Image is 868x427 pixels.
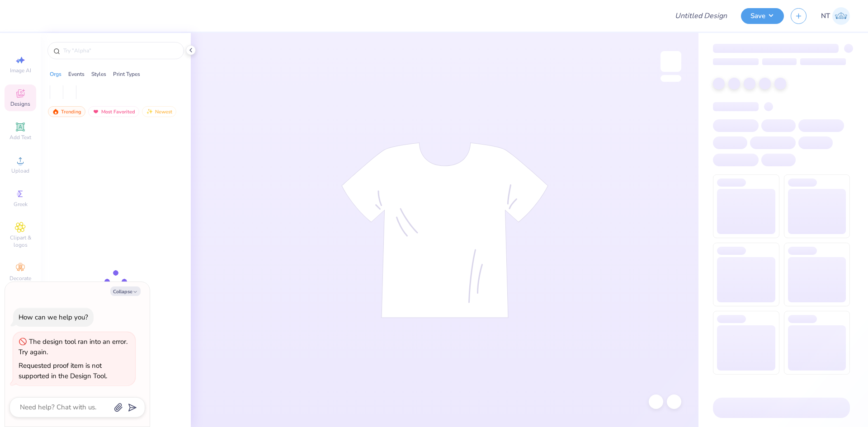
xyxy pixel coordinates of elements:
div: Styles [91,70,106,78]
span: NT [821,11,830,21]
span: Decorate [9,275,31,282]
img: Newest.gif [146,108,153,115]
div: Events [68,70,85,78]
span: Greek [14,201,28,208]
div: Orgs [50,70,61,78]
button: Collapse [110,286,141,296]
div: How can we help you? [19,313,88,322]
img: trending.gif [52,108,59,115]
div: Newest [142,106,176,117]
span: Image AI [10,67,31,74]
button: Save [741,8,784,24]
div: The design tool ran into an error. Try again. [19,337,127,357]
span: Clipart & logos [5,234,36,249]
img: most_fav.gif [92,108,99,115]
div: Trending [48,106,85,117]
div: Requested proof item is not supported in the Design Tool. [19,361,107,380]
div: Print Types [113,70,140,78]
img: tee-skeleton.svg [341,142,548,318]
span: Upload [11,167,29,174]
input: Untitled Design [668,7,734,25]
input: Try "Alpha" [62,46,178,55]
span: Add Text [9,134,31,141]
span: Designs [10,100,30,108]
img: Nestor Talens [832,7,850,25]
a: NT [821,7,850,25]
div: Most Favorited [88,106,139,117]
